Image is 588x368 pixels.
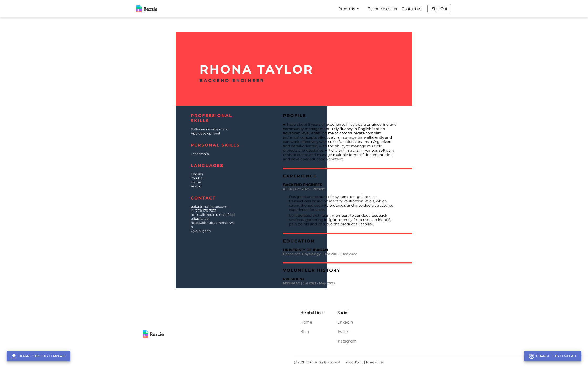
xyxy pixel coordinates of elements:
a: Instagram [337,338,356,344]
a: Privacy Policy [344,360,363,364]
button: Sign Out [427,4,451,13]
h5: Helpful Links [300,309,325,316]
a: Blog [300,328,325,335]
img: logo [136,5,157,12]
a: LinkedIn [337,319,356,325]
h5: Social [337,309,356,316]
a: Contact us [402,6,421,12]
a: Twitter [337,328,356,335]
span: | [364,360,365,364]
a: Home [300,319,325,325]
a: Resource center [367,6,397,12]
img: rezzie logo [143,309,164,338]
button: Products [338,6,360,12]
span: @ 2021 Rezzie. All rights reserved. [294,360,340,364]
a: Terms of Use [366,360,384,364]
